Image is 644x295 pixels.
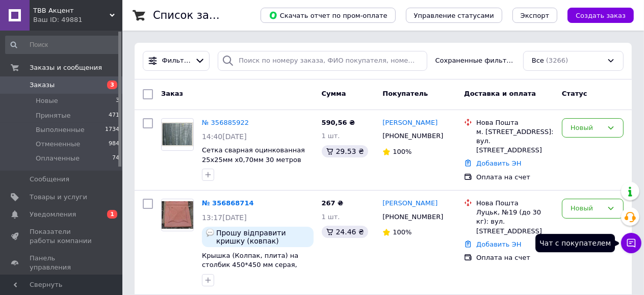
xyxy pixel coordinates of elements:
[322,90,346,97] span: Сумма
[382,118,437,128] a: [PERSON_NAME]
[202,213,247,222] span: 13:17[DATE]
[30,227,94,246] span: Показатели работы компании
[153,9,241,21] h1: Список заказов
[109,140,119,149] span: 984
[202,199,254,207] a: № 356868714
[532,56,544,66] span: Все
[562,90,587,97] span: Статус
[382,90,428,97] span: Покупатель
[161,199,194,231] a: Фото товару
[105,125,119,135] span: 1734
[112,154,119,163] span: 74
[476,173,554,182] div: Оплата на счет
[382,199,437,208] a: [PERSON_NAME]
[161,118,194,151] a: Фото товару
[36,125,85,135] span: Выполненные
[36,111,71,120] span: Принятые
[30,254,94,272] span: Панель управления
[30,175,69,184] span: Сообщения
[571,123,603,133] div: Новый
[393,228,411,236] span: 100%
[393,148,411,155] span: 100%
[476,118,554,127] div: Нова Пошта
[557,11,634,19] a: Создать заказ
[476,127,554,155] div: м. [STREET_ADDRESS]: вул. [STREET_ADDRESS]
[322,199,344,207] span: 267 ₴
[107,81,117,89] span: 3
[36,154,80,163] span: Оплаченные
[261,8,396,23] button: Скачать отчет по пром-оплате
[568,8,634,23] button: Создать заказ
[5,36,120,54] input: Поиск
[414,12,494,19] span: Управление статусами
[202,252,298,278] a: Крышка (Колпак, плита) на столбик 450*450 мм серая, красная и цвета под заказ.
[202,132,247,141] span: 14:40[DATE]
[116,96,119,105] span: 3
[162,201,193,229] img: Фото товару
[476,199,554,208] div: Нова Пошта
[206,229,214,237] img: :speech_balloon:
[162,56,191,66] span: Фильтры
[109,111,119,120] span: 471
[476,240,521,248] a: Добавить ЭН
[162,122,193,146] img: Фото товару
[380,129,445,143] div: [PHONE_NUMBER]
[380,210,445,224] div: [PHONE_NUMBER]
[464,90,536,97] span: Доставка и оплата
[476,208,554,236] div: Луцьк, №19 (до 30 кг): вул. [STREET_ADDRESS]
[476,253,554,262] div: Оплата на счет
[521,12,549,19] span: Экспорт
[30,81,55,90] span: Заказы
[476,159,521,167] a: Добавить ЭН
[322,119,355,126] span: 590,56 ₴
[202,146,305,173] a: Сетка сварная оцинкованная 25х25мм х0,70мм 30 метров рулон
[36,96,58,105] span: Новые
[36,140,80,149] span: Отмененные
[535,234,615,252] div: Чат с покупателем
[322,213,340,221] span: 1 шт.
[30,193,87,202] span: Товары и услуги
[406,8,502,23] button: Управление статусами
[107,210,117,219] span: 1
[30,210,76,219] span: Уведомления
[322,145,368,157] div: 29.53 ₴
[202,119,249,126] a: № 356885922
[33,15,122,24] div: Ваш ID: 49881
[322,226,368,238] div: 24.46 ₴
[571,203,603,214] div: Новый
[218,51,427,71] input: Поиск по номеру заказа, ФИО покупателя, номеру телефона, Email, номеру накладной
[621,233,641,253] button: Чат с покупателем
[322,132,340,140] span: 1 шт.
[546,57,568,64] span: (3266)
[576,12,626,19] span: Создать заказ
[512,8,557,23] button: Экспорт
[216,229,310,245] span: Прошу відправити кришку (ковпак) 450*450мм, 1 шт червоного кольору
[33,6,110,15] span: ТВВ Акцент
[161,90,183,97] span: Заказ
[269,11,388,20] span: Скачать отчет по пром-оплате
[435,56,515,66] span: Сохраненные фильтры:
[30,63,102,72] span: Заказы и сообщения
